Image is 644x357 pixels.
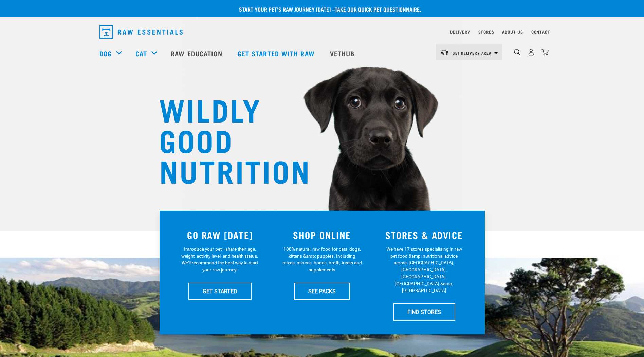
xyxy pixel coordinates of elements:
h3: SHOP ONLINE [275,230,369,240]
a: Contact [531,31,550,33]
img: home-icon@2x.png [541,49,549,56]
img: home-icon-1@2x.png [514,49,520,55]
p: Introduce your pet—share their age, weight, activity level, and health status. We'll recommend th... [180,246,260,274]
a: Stores [478,31,494,33]
a: About Us [502,31,523,33]
nav: dropdown navigation [94,22,550,41]
a: Delivery [450,31,470,33]
a: Dog [99,48,112,58]
a: take our quick pet questionnaire. [335,7,421,11]
h3: STORES & ADVICE [377,230,471,240]
img: van-moving.png [440,49,449,55]
a: FIND STORES [393,303,455,320]
a: Get started with Raw [231,40,323,67]
a: Vethub [323,40,363,67]
span: Set Delivery Area [453,52,492,54]
p: We have 17 stores specialising in raw pet food &amp; nutritional advice across [GEOGRAPHIC_DATA],... [384,246,464,294]
a: Cat [135,48,147,58]
h1: WILDLY GOOD NUTRITION [159,93,295,185]
p: 100% natural, raw food for cats, dogs, kittens &amp; puppies. Including mixes, minces, bones, bro... [282,246,362,274]
img: user.png [528,49,535,56]
a: SEE PACKS [294,283,350,300]
img: Raw Essentials Logo [99,25,183,39]
a: Raw Education [164,40,231,67]
h3: GO RAW [DATE] [173,230,267,240]
a: GET STARTED [188,283,252,300]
